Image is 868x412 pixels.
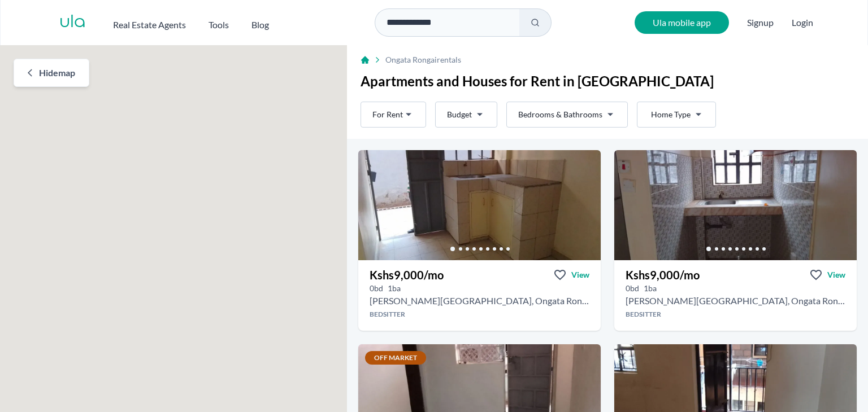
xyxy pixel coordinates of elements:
[614,260,857,331] a: Kshs9,000/moViewView property in detail0bd 1ba [PERSON_NAME][GEOGRAPHIC_DATA], Ongata RongaiBedsi...
[370,294,589,308] h2: Bedsitter for rent in Ongata Rongai - Kshs 9,000/mo -Tosha Rongai Petrol Station, Nairobi, Kenya,...
[251,18,269,32] h2: Blog
[614,310,857,319] h4: Bedsitter
[644,283,657,294] h5: 1 bathrooms
[113,14,186,32] button: Real Estate Agents
[626,267,700,283] h3: Kshs 9,000 /mo
[361,72,854,90] h1: Apartments and Houses for Rent in [GEOGRAPHIC_DATA]
[651,109,691,120] span: Home Type
[506,102,628,128] button: Bedrooms & Bathrooms
[435,102,497,128] button: Budget
[370,283,383,294] h5: 0 bedrooms
[370,267,444,283] h3: Kshs 9,000 /mo
[827,269,845,280] span: View
[518,109,602,120] span: Bedrooms & Bathrooms
[358,310,601,319] h4: Bedsitter
[792,16,813,29] button: Login
[59,12,86,33] a: ula
[358,260,601,331] a: Kshs9,000/moViewView property in detail0bd 1ba [PERSON_NAME][GEOGRAPHIC_DATA], Ongata RongaiBedsi...
[614,150,857,260] img: Bedsitter for rent - Kshs 9,000/mo - in Ongata Rongai Tosha Rongai Petrol Station, Nairobi, Kenya...
[209,14,229,32] button: Tools
[113,14,292,32] nav: Main
[635,11,729,34] a: Ula mobile app
[372,109,403,120] span: For Rent
[447,109,472,120] span: Budget
[747,11,774,34] span: Signup
[358,150,601,260] img: Bedsitter for rent - Kshs 9,000/mo - in Ongata Rongai around Tosha Rongai Petrol Station, Nairobi...
[361,102,426,128] button: For Rent
[39,66,75,80] span: Hide map
[385,54,461,65] span: Ongata Rongai rentals
[113,18,186,32] h2: Real Estate Agents
[388,283,401,294] h5: 1 bathrooms
[251,14,269,32] a: Blog
[626,283,639,294] h5: 0 bedrooms
[365,351,426,365] span: Off Market
[571,269,589,280] span: View
[626,294,845,308] h2: Bedsitter for rent in Ongata Rongai - Kshs 9,000/mo -Tosha Rongai Petrol Station, Nairobi, Kenya,...
[209,18,229,32] h2: Tools
[637,102,716,128] button: Home Type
